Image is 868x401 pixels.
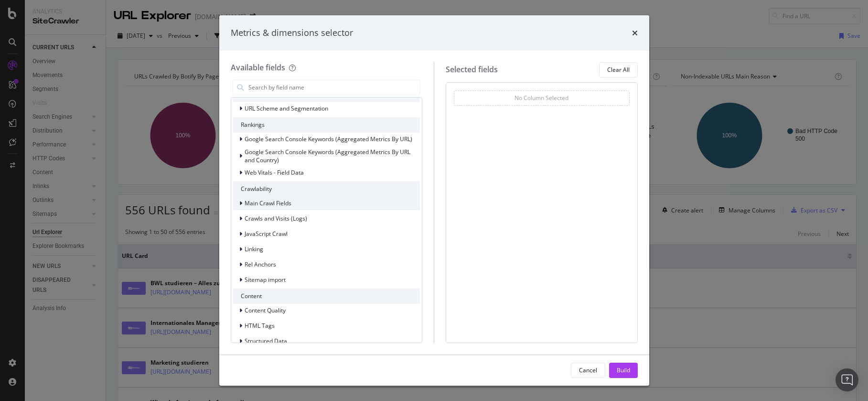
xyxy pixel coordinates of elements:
[245,322,275,330] span: HTML Tags
[607,66,630,74] div: Clear All
[245,199,291,207] span: Main Crawl Fields
[617,366,630,374] div: Build
[579,366,597,374] div: Cancel
[599,62,638,78] button: Clear All
[245,168,304,177] span: Web Vitals - Field Data
[245,306,286,314] span: Content Quality
[233,117,420,133] div: Rankings
[247,80,420,95] input: Search by field name
[245,214,307,223] span: Crawls and Visits (Logs)
[245,135,412,143] span: Google Search Console Keywords (Aggregated Metrics By URL)
[231,62,285,73] div: Available fields
[245,245,263,253] span: Linking
[231,27,353,39] div: Metrics & dimensions selector
[514,94,568,102] div: No Column Selected
[446,64,498,75] div: Selected fields
[609,363,638,378] button: Build
[245,148,410,164] span: Google Search Console Keywords (Aggregated Metrics By URL and Country)
[245,337,287,345] span: Structured Data
[245,276,286,284] span: Sitemap import
[245,230,288,238] span: JavaScript Crawl
[836,368,858,391] div: Open Intercom Messenger
[233,181,420,197] div: Crawlability
[245,104,328,112] span: URL Scheme and Segmentation
[245,260,276,268] span: Rel Anchors
[219,15,649,386] div: modal
[632,27,638,39] div: times
[571,363,605,378] button: Cancel
[233,289,420,304] div: Content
